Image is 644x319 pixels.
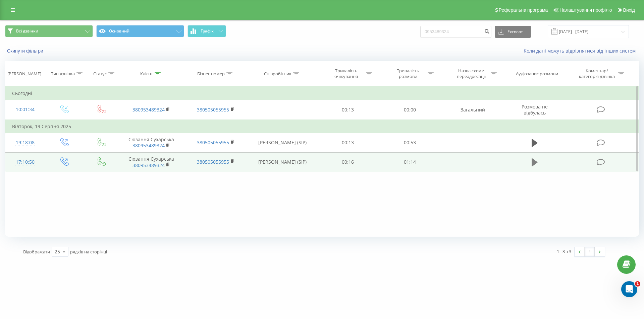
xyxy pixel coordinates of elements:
[379,100,440,120] td: 00:00
[12,156,38,169] div: 17:10:50
[93,71,107,77] div: Статус
[16,28,38,34] span: Всі дзвінки
[70,249,107,255] span: рядків на сторінці
[96,25,184,37] button: Основний
[522,103,548,116] span: Розмова не відбулась
[317,152,379,172] td: 00:16
[197,71,225,77] div: Бізнес номер
[132,162,165,168] a: 380953489324
[119,152,183,172] td: Сюзання Сухарська
[197,106,229,113] a: 380505055955
[132,142,165,149] a: 380953489324
[248,152,317,172] td: [PERSON_NAME] (SIP)
[557,248,571,255] div: 1 - 3 з 3
[132,106,165,113] a: 380953489324
[559,7,612,13] span: Налаштування профілю
[7,71,41,77] div: [PERSON_NAME]
[12,103,38,116] div: 10:01:34
[23,249,50,255] span: Відображати
[379,152,440,172] td: 01:14
[453,68,489,79] div: Назва схеми переадресації
[623,7,635,13] span: Вихід
[55,248,60,255] div: 25
[317,133,379,152] td: 00:13
[379,133,440,152] td: 00:53
[187,25,226,37] button: Графік
[420,26,491,38] input: Пошук за номером
[516,71,558,77] div: Аудіозапис розмови
[5,87,639,100] td: Сьогодні
[264,71,291,77] div: Співробітник
[5,120,639,133] td: Вівторок, 19 Серпня 2025
[577,68,616,79] div: Коментар/категорія дзвінка
[201,29,214,33] span: Графік
[140,71,153,77] div: Клієнт
[51,71,75,77] div: Тип дзвінка
[499,7,548,13] span: Реферальна програма
[12,136,38,149] div: 19:18:08
[390,68,426,79] div: Тривалість розмови
[635,281,640,287] span: 1
[197,159,229,165] a: 380505055955
[5,48,47,54] button: Скинути фільтри
[585,247,595,256] a: 1
[441,100,505,120] td: Загальний
[328,68,364,79] div: Тривалість очікування
[621,281,637,297] iframe: Intercom live chat
[5,25,93,37] button: Всі дзвінки
[317,100,379,120] td: 00:13
[119,133,183,152] td: Сюзання Сухарська
[524,48,639,54] a: Коли дані можуть відрізнятися вiд інших систем
[197,139,229,146] a: 380505055955
[495,26,531,38] button: Експорт
[248,133,317,152] td: [PERSON_NAME] (SIP)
